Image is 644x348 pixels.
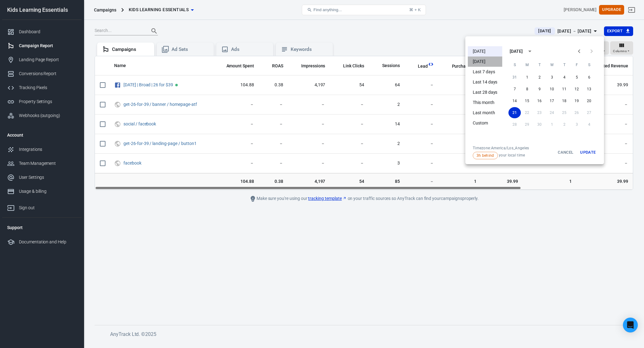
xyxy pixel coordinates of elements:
[474,153,496,158] span: 3h behind
[468,118,502,128] li: Custom
[508,95,521,106] button: 14
[468,97,502,108] li: This month
[533,72,546,83] button: 2
[558,72,570,83] button: 4
[510,48,523,55] div: [DATE]
[521,95,533,106] button: 15
[508,107,521,118] button: 21
[546,95,558,106] button: 17
[468,87,502,97] li: Last 28 days
[468,67,502,77] li: Last 7 days
[508,84,521,95] button: 7
[573,45,585,57] button: Previous month
[570,84,583,95] button: 12
[468,56,502,67] li: [DATE]
[546,59,557,71] span: Wednesday
[533,84,546,95] button: 9
[468,108,502,118] li: Last month
[534,59,545,71] span: Tuesday
[583,95,595,106] button: 20
[509,59,520,71] span: Sunday
[570,72,583,83] button: 5
[508,72,521,83] button: 31
[558,95,570,106] button: 18
[570,95,583,106] button: 19
[546,72,558,83] button: 3
[571,59,582,71] span: Friday
[533,95,546,106] button: 16
[583,72,595,83] button: 6
[558,84,570,95] button: 11
[546,84,558,95] button: 10
[556,146,575,159] button: Cancel
[521,84,533,95] button: 8
[473,152,529,159] span: your local time
[559,59,570,71] span: Thursday
[578,146,598,159] button: Update
[525,46,535,56] button: calendar view is open, switch to year view
[583,84,595,95] button: 13
[584,59,595,71] span: Saturday
[468,46,502,56] li: [DATE]
[623,318,638,332] div: Open Intercom Messenger
[473,146,529,151] div: Timezone: America/Los_Angeles
[521,72,533,83] button: 1
[521,59,533,71] span: Monday
[468,77,502,87] li: Last 14 days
